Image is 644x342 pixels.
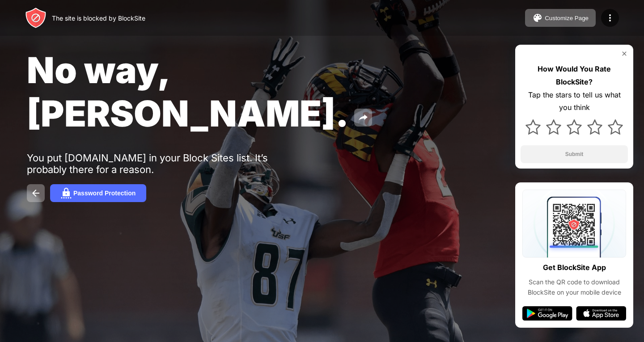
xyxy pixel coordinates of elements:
[546,119,561,135] img: star.svg
[567,119,582,135] img: star.svg
[521,89,628,114] div: Tap the stars to tell us what you think
[576,306,626,321] img: app-store.svg
[73,190,136,197] div: Password Protection
[52,14,145,22] div: The site is blocked by BlockSite
[50,184,146,202] button: Password Protection
[522,277,626,297] div: Scan the QR code to download BlockSite on your mobile device
[30,188,41,198] img: back.svg
[525,9,596,27] button: Customize Page
[621,50,628,57] img: rate-us-close.svg
[521,145,628,163] button: Submit
[358,112,369,123] img: share.svg
[543,261,606,274] div: Get BlockSite App
[27,152,303,175] div: You put [DOMAIN_NAME] in your Block Sites list. It’s probably there for a reason.
[608,119,623,135] img: star.svg
[61,188,72,198] img: password.svg
[532,13,543,23] img: pallet.svg
[521,63,628,89] div: How Would You Rate BlockSite?
[525,119,541,135] img: star.svg
[25,7,47,29] img: header-logo.svg
[522,306,572,321] img: google-play.svg
[605,13,615,23] img: menu-icon.svg
[545,15,589,21] div: Customize Page
[27,48,349,135] span: No way, [PERSON_NAME].
[587,119,602,135] img: star.svg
